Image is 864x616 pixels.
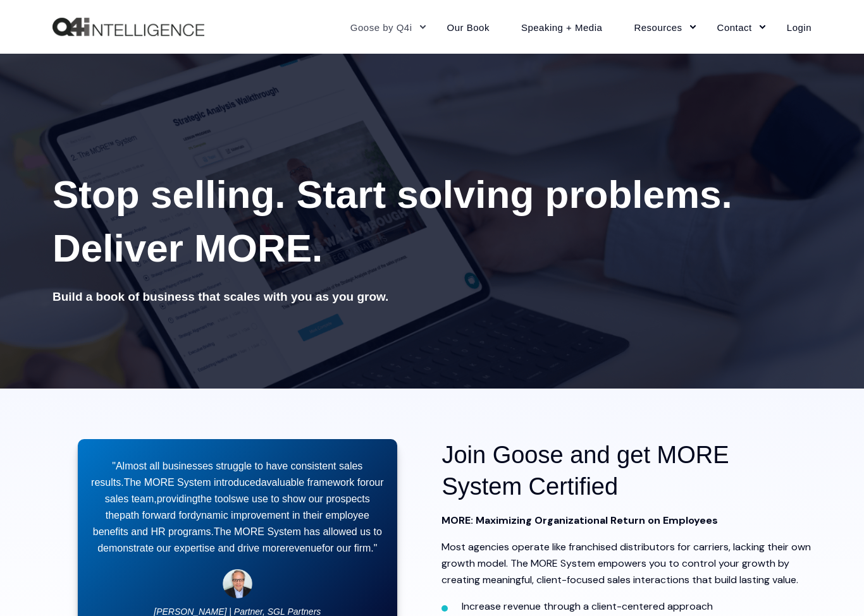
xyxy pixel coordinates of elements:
strong: MORE: Maximizing Organizational Return on Employees [441,514,718,527]
span: d [256,477,261,488]
span: path forward for [120,510,190,521]
span: the tools [198,493,236,504]
span: a [261,477,267,488]
span: "Almost all businesses struggle to have consistent sales results. [91,461,362,488]
span: dynamic improvement in their employee benefits and HR programs. [93,510,369,537]
p: Most agencies operate like franchised distributors for carriers, lacking their own growth model. ... [441,539,812,588]
li: Increase revenue through a client-centered approach [462,598,812,615]
span: valuable framework for [267,477,369,488]
span: to show our prospects the [106,493,370,521]
span: our sales team, [105,477,384,504]
h5: Build a book of business that scales with you as you grow. [52,287,812,306]
img: Walter Lendwehr [223,569,252,598]
span: we use [236,493,268,504]
span: Stop selling. Start solving problems. Deliver MORE. [52,172,732,270]
h2: Join Goose and get MORE System Certified [441,439,812,502]
span: pro [157,493,171,504]
span: The MORE System has allowed us to demonstrate our expertise and drive more [97,526,382,553]
span: for our firm." [322,543,377,553]
span: viding [171,493,198,504]
img: Q4intelligence, LLC logo [52,18,204,37]
a: Back to Home [52,18,204,37]
span: The MORE System [124,477,211,488]
span: revenue [285,543,322,553]
span: introduce [214,477,256,488]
